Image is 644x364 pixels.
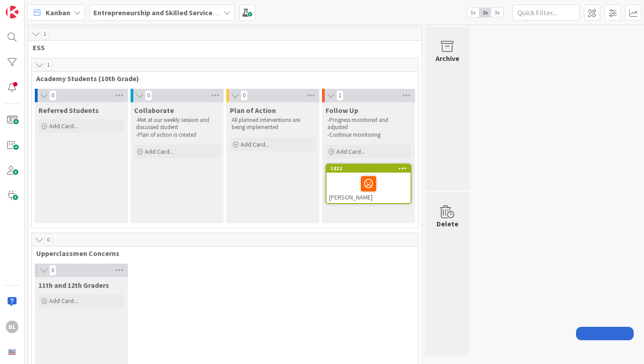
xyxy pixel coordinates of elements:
[49,297,78,305] span: Add Card...
[336,147,365,156] span: Add Card...
[491,8,503,17] span: 3x
[38,106,99,115] span: Referred Students
[326,164,411,204] a: 1822[PERSON_NAME]
[326,173,411,203] div: [PERSON_NAME]
[49,265,56,276] span: 0
[145,147,174,156] span: Add Card...
[436,53,459,64] div: Archive
[479,8,491,17] span: 2x
[336,90,343,101] span: 1
[45,234,52,245] span: 0
[6,346,18,358] img: avatar
[241,90,248,101] span: 0
[36,249,407,258] span: Upperclassmen Concerns
[330,165,411,172] div: 1822
[232,117,314,131] p: All planned interventions are being implemented
[46,7,70,18] span: Kanban
[134,106,174,115] span: Collaborate
[136,117,218,131] p: -Met at our weekly session and discussed student
[49,90,56,101] span: 0
[436,218,458,229] div: Delete
[33,43,411,52] span: ESS
[38,281,109,290] span: 11th and 12th Graders
[326,165,411,173] div: 1822
[327,131,410,139] p: -Continue monitoring
[36,74,407,83] span: Academy Students (10th Grade)
[145,90,152,101] span: 0
[513,4,580,21] input: Quick Filter...
[6,6,18,18] img: Visit kanbanzone.com
[45,60,52,70] span: 1
[93,8,312,17] b: Entrepreneurship and Skilled Services Interventions - [DATE]-[DATE]
[467,8,479,17] span: 1x
[326,106,358,115] span: Follow Up
[136,131,218,139] p: -Plan of action is created
[49,122,78,130] span: Add Card...
[230,106,276,115] span: Plan of Action
[41,29,48,39] span: 1
[327,117,410,131] p: -Progress monitored and adjusted
[241,140,269,148] span: Add Card...
[6,321,18,333] div: BL
[326,165,411,203] div: 1822[PERSON_NAME]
